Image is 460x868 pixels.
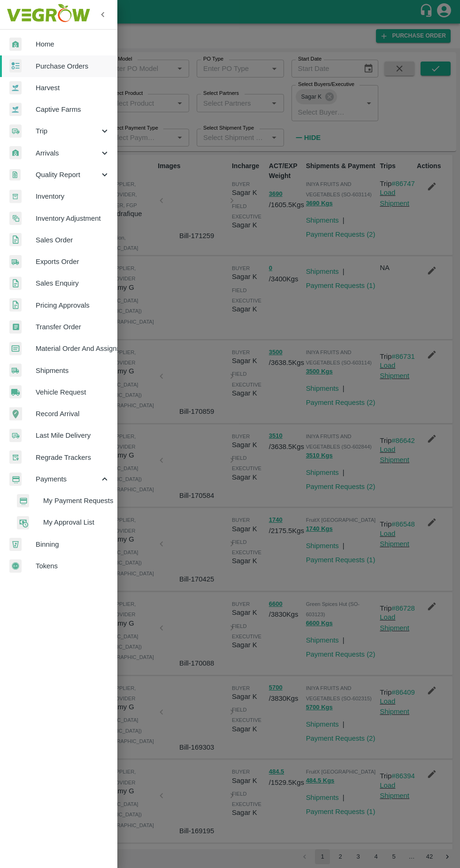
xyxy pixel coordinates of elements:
img: sales [9,298,22,312]
span: Captive Farms [36,104,110,115]
img: sales [9,277,22,290]
img: inventory [9,211,22,225]
img: recordArrival [9,407,22,420]
span: Material Order And Assignment [36,343,110,354]
img: payment [17,494,29,508]
img: vehicle [9,385,22,399]
span: Sales Order [36,235,110,245]
img: approval [17,516,29,530]
img: whTracker [9,450,22,464]
span: Sales Enquiry [36,278,110,288]
span: Home [36,39,110,49]
span: Binning [36,539,110,550]
span: My Payment Requests [43,496,110,506]
span: Payments [36,474,100,484]
img: delivery [9,124,22,138]
span: Shipments [36,365,110,376]
span: Purchase Orders [36,61,110,71]
img: shipments [9,364,22,377]
img: centralMaterial [9,342,22,356]
img: delivery [9,429,22,442]
span: Quality Report [36,170,100,180]
img: bin [9,538,22,551]
span: Last Mile Delivery [36,430,110,441]
span: Vehicle Request [36,387,110,397]
span: Harvest [36,83,110,93]
span: Record Arrival [36,409,110,419]
img: whArrival [9,38,22,51]
img: whArrival [9,146,22,160]
img: sales [9,233,22,247]
img: tokens [9,559,22,573]
img: harvest [9,102,22,116]
img: whInventory [9,190,22,203]
span: Pricing Approvals [36,300,110,310]
img: reciept [9,59,22,73]
img: whTransfer [9,320,22,334]
span: My Approval List [43,517,110,527]
img: shipments [9,255,22,269]
span: Tokens [36,561,110,571]
img: payment [9,473,22,486]
a: approvalMy Approval List [8,512,117,533]
span: Regrade Trackers [36,452,110,463]
img: qualityReport [9,169,21,181]
span: Exports Order [36,256,110,267]
a: paymentMy Payment Requests [8,490,117,512]
span: Arrivals [36,148,100,158]
span: Transfer Order [36,322,110,332]
span: Inventory Adjustment [36,213,110,224]
span: Trip [36,126,100,136]
img: harvest [9,81,22,95]
span: Inventory [36,191,110,201]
